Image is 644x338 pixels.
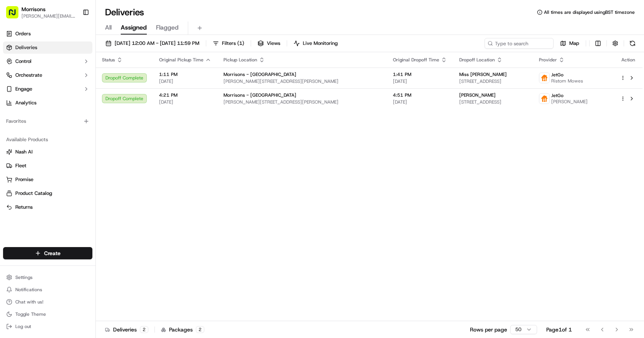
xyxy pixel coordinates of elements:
[76,130,93,136] span: Pylon
[393,99,447,105] span: [DATE]
[156,23,179,32] span: Flagged
[159,71,211,77] span: 1:11 PM
[26,81,97,87] div: We're available if you need us!
[459,99,527,105] span: [STREET_ADDRESS]
[159,78,211,84] span: [DATE]
[159,57,204,63] span: Original Pickup Time
[196,326,204,333] div: 2
[393,78,447,84] span: [DATE]
[3,173,92,186] button: Promise
[6,162,89,169] a: Fleet
[15,299,43,305] span: Chat with us!
[3,309,92,320] button: Toggle Theme
[223,57,257,63] span: Pickup Location
[544,9,635,15] span: All times are displayed using BST timezone
[459,57,495,63] span: Dropoff Location
[15,190,52,197] span: Product Catalog
[8,73,21,87] img: 1736555255976-a54dd68f-1ca7-489b-9aae-adbdc363a1c4
[459,71,507,77] span: Miss [PERSON_NAME]
[3,55,92,68] button: Control
[65,112,71,118] div: 💻
[6,190,89,197] a: Product Catalog
[21,13,76,19] button: [PERSON_NAME][EMAIL_ADDRESS][PERSON_NAME][DOMAIN_NAME]
[15,176,33,183] span: Promise
[115,40,199,47] span: [DATE] 12:00 AM - [DATE] 11:59 PM
[546,326,572,333] div: Page 1 of 1
[105,6,144,18] h1: Deliveries
[159,92,211,98] span: 4:21 PM
[3,3,79,21] button: Morrisons[PERSON_NAME][EMAIL_ADDRESS][PERSON_NAME][DOMAIN_NAME]
[15,30,31,37] span: Orders
[44,249,61,257] span: Create
[140,326,148,333] div: 2
[254,38,284,49] button: Views
[485,38,554,49] input: Type to search
[393,57,439,63] span: Original Dropoff Time
[3,284,92,295] button: Notifications
[539,57,557,63] span: Provider
[223,99,381,105] span: [PERSON_NAME][STREET_ADDRESS][PERSON_NAME]
[627,38,638,49] button: Refresh
[159,99,211,105] span: [DATE]
[15,72,42,79] span: Orchestrate
[393,71,447,77] span: 1:41 PM
[459,78,527,84] span: [STREET_ADDRESS]
[15,148,33,155] span: Nash AI
[15,162,26,169] span: Fleet
[303,40,338,47] span: Live Monitoring
[223,71,296,77] span: Morrisons - [GEOGRAPHIC_DATA]
[3,247,92,259] button: Create
[393,92,447,98] span: 4:51 PM
[121,23,147,32] span: Assigned
[6,176,89,183] a: Promise
[3,272,92,283] button: Settings
[15,204,33,211] span: Returns
[15,99,36,106] span: Analytics
[15,323,31,330] span: Log out
[3,83,92,95] button: Engage
[130,76,140,85] button: Start new chat
[551,72,563,78] span: JetGo
[459,92,496,98] span: [PERSON_NAME]
[15,274,33,280] span: Settings
[223,92,296,98] span: Morrisons - [GEOGRAPHIC_DATA]
[3,321,92,332] button: Log out
[15,111,59,119] span: Knowledge Base
[267,40,280,47] span: Views
[15,287,42,293] span: Notifications
[539,94,549,104] img: justeat_logo.png
[3,69,92,81] button: Orchestrate
[105,23,112,32] span: All
[539,73,549,83] img: justeat_logo.png
[3,160,92,172] button: Fleet
[223,78,381,84] span: [PERSON_NAME][STREET_ADDRESS][PERSON_NAME]
[102,38,203,49] button: [DATE] 12:00 AM - [DATE] 11:59 PM
[6,204,89,211] a: Returns
[3,146,92,158] button: Nash AI
[8,112,14,118] div: 📗
[3,297,92,307] button: Chat with us!
[15,311,46,317] span: Toggle Theme
[26,73,126,81] div: Start new chat
[6,148,89,155] a: Nash AI
[8,8,23,23] img: Nash
[3,97,92,109] a: Analytics
[15,86,32,92] span: Engage
[237,40,244,47] span: ( 1 )
[62,108,126,122] a: 💻API Documentation
[209,38,248,49] button: Filters(1)
[620,57,636,63] div: Action
[551,78,583,84] span: Ristom Mowes
[3,28,92,40] a: Orders
[470,326,507,333] p: Rows per page
[290,38,341,49] button: Live Monitoring
[3,187,92,200] button: Product Catalog
[5,108,62,122] a: 📗Knowledge Base
[15,58,31,65] span: Control
[551,92,563,99] span: JetGo
[21,5,46,13] button: Morrisons
[8,31,140,43] p: Welcome 👋
[161,326,204,333] div: Packages
[72,111,123,119] span: API Documentation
